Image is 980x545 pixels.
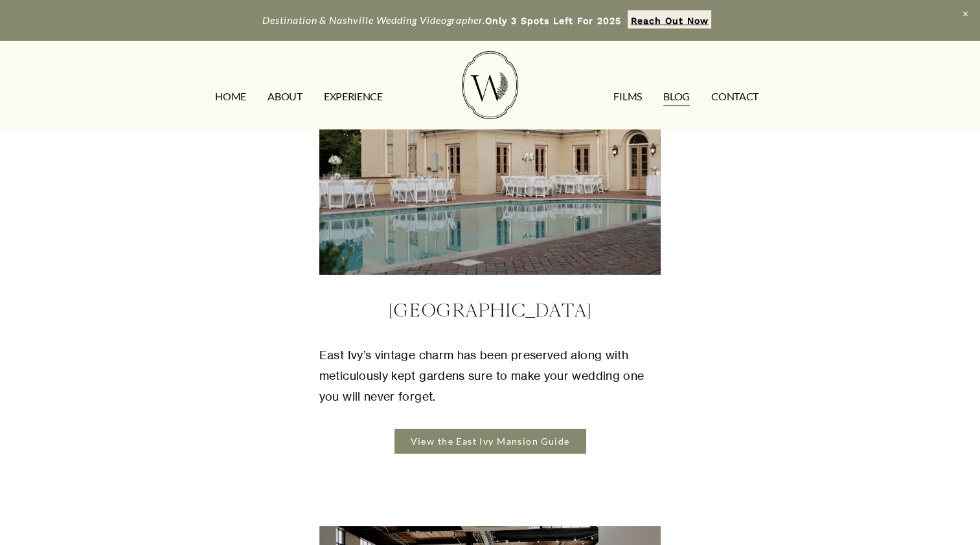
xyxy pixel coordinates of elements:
[394,429,585,453] a: View the East Ivy Mansion Guide
[631,16,709,26] strong: Reach Out Now
[268,87,302,107] a: ABOUT
[319,345,661,407] p: East Ivy’s vintage charm has been preserved along with meticulously kept gardens sure to make you...
[711,87,758,107] a: CONTACT
[324,87,383,107] a: EXPERIENCE
[628,10,711,28] a: Reach Out Now
[613,87,641,107] a: FILMS
[215,87,246,107] a: HOME
[462,51,518,119] img: Wild Fern Weddings
[663,87,690,107] a: Blog
[319,297,661,324] h4: [GEOGRAPHIC_DATA]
